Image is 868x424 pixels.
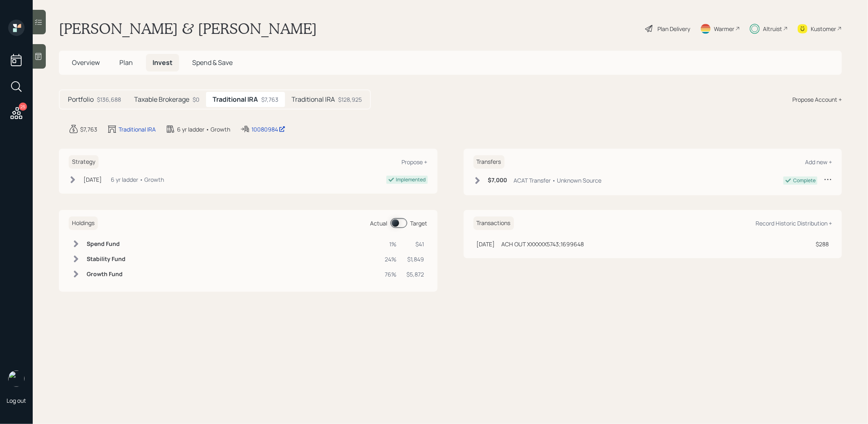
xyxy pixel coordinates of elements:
[473,216,514,230] h6: Transactions
[370,219,388,228] div: Actual
[407,270,424,279] div: $5,872
[402,158,428,166] div: Propose +
[338,95,362,104] div: $128,925
[87,271,126,278] h6: Growth Fund
[251,125,285,134] div: 10080984
[488,177,507,184] h6: $7,000
[763,25,782,33] div: Altruist
[19,103,27,111] div: 25
[193,95,200,104] div: $0
[69,216,98,230] h6: Holdings
[805,158,832,166] div: Add new +
[385,240,397,248] div: 1%
[385,270,397,279] div: 76%
[87,241,126,248] h6: Spend Fund
[514,176,602,185] div: ACAT Transfer • Unknown Source
[134,96,189,103] h5: Taxable Brokerage
[80,125,97,134] div: $7,763
[396,176,426,183] div: Implemented
[811,25,836,33] div: Kustomer
[410,219,428,228] div: Target
[119,125,156,134] div: Traditional IRA
[69,155,99,169] h6: Strategy
[407,240,424,248] div: $41
[83,175,102,184] div: [DATE]
[119,58,133,67] span: Plan
[192,58,233,67] span: Spend & Save
[816,240,829,248] div: $288
[657,25,690,33] div: Plan Delivery
[97,95,121,104] div: $136,688
[8,370,25,387] img: treva-nostdahl-headshot.png
[213,96,258,103] h5: Traditional IRA
[792,95,842,104] div: Propose Account +
[59,20,317,38] h1: [PERSON_NAME] & [PERSON_NAME]
[385,255,397,263] div: 24%
[87,256,126,263] h6: Stability Fund
[261,95,278,104] div: $7,763
[502,240,584,248] div: ACH OUT XXXXXX5743;1699648
[407,255,424,263] div: $1,849
[292,96,335,103] h5: Traditional IRA
[7,397,26,404] div: Log out
[756,219,832,227] div: Record Historic Distribution +
[714,25,734,33] div: Warmer
[477,240,495,248] div: [DATE]
[68,96,94,103] h5: Portfolio
[473,155,505,169] h6: Transfers
[153,58,173,67] span: Invest
[177,125,230,134] div: 6 yr ladder • Growth
[111,175,164,184] div: 6 yr ladder • Growth
[72,58,100,67] span: Overview
[793,177,816,184] div: Complete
